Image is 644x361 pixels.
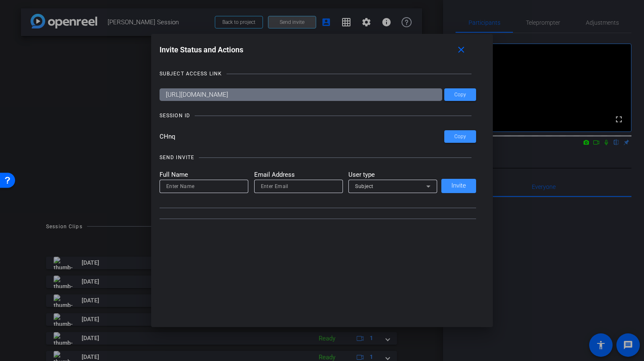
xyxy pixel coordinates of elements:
openreel-title-line: SEND INVITE [160,153,477,162]
span: Subject [355,183,374,189]
div: SUBJECT ACCESS LINK [160,70,222,78]
div: SESSION ID [160,111,190,120]
button: Copy [444,130,476,143]
input: Enter Email [261,181,336,191]
input: Enter Name [166,181,242,191]
mat-label: Full Name [160,170,248,180]
button: Copy [444,88,476,101]
mat-icon: close [456,45,466,55]
openreel-title-line: SESSION ID [160,111,477,120]
div: Invite Status and Actions [160,42,477,57]
openreel-title-line: SUBJECT ACCESS LINK [160,70,477,78]
span: Copy [454,134,466,140]
mat-label: Email Address [254,170,343,180]
div: SEND INVITE [160,153,194,162]
span: Copy [454,92,466,98]
mat-label: User type [348,170,437,180]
